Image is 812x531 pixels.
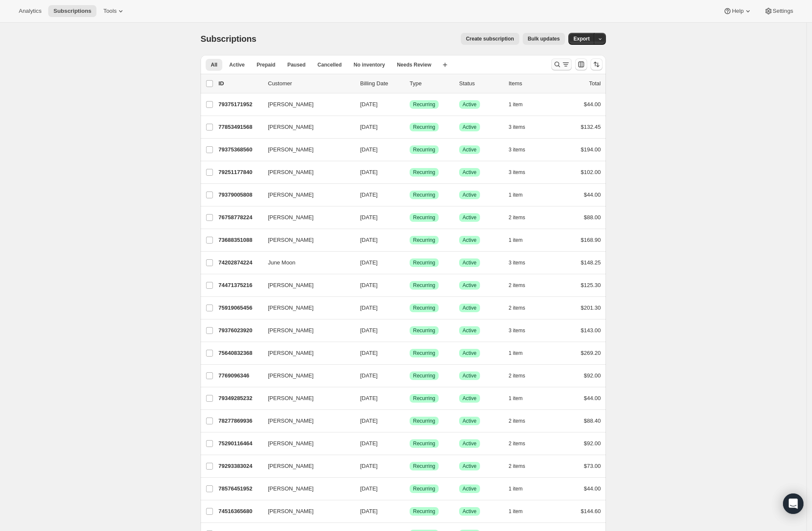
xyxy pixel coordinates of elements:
[218,145,261,154] p: 79375368560
[360,372,378,379] span: [DATE]
[268,168,314,177] span: [PERSON_NAME]
[218,99,601,110] div: 79375171952[PERSON_NAME][DATE]SuccessRecurringSuccessActive1 item$44.00
[268,145,314,154] span: [PERSON_NAME]
[463,440,477,447] span: Active
[360,169,378,175] span: [DATE]
[413,327,435,334] span: Recurring
[360,463,378,469] span: [DATE]
[218,370,601,382] div: 7769096346[PERSON_NAME][DATE]SuccessRecurringSuccessActive2 items$92.00
[413,282,435,289] span: Recurring
[263,505,348,518] button: [PERSON_NAME]
[360,485,378,492] span: [DATE]
[218,191,261,199] p: 79379005808
[256,61,275,68] span: Prepaid
[413,305,435,311] span: Recurring
[584,395,601,401] span: $44.00
[218,349,261,357] p: 75640832368
[509,169,525,176] span: 3 items
[263,459,348,473] button: [PERSON_NAME]
[509,395,523,402] span: 1 item
[573,35,590,42] span: Export
[19,8,41,15] span: Analytics
[218,460,601,472] div: 79293383024[PERSON_NAME][DATE]SuccessRecurringSuccessActive2 items$73.00
[413,146,435,153] span: Recurring
[783,493,803,514] div: Open Intercom Messenger
[438,59,452,71] button: Create new view
[287,61,306,68] span: Paused
[360,327,378,334] span: [DATE]
[263,256,348,270] button: June Moon
[360,192,378,198] span: [DATE]
[732,8,743,15] span: Help
[509,214,525,221] span: 2 items
[584,101,601,107] span: $44.00
[509,305,525,311] span: 2 items
[218,258,261,267] p: 74202874224
[413,214,435,221] span: Recurring
[581,327,601,334] span: $143.00
[413,124,435,131] span: Recurring
[463,192,477,198] span: Active
[581,282,601,288] span: $125.30
[773,8,793,15] span: Settings
[463,101,477,108] span: Active
[463,418,477,424] span: Active
[397,61,431,68] span: Needs Review
[218,347,601,359] div: 75640832368[PERSON_NAME][DATE]SuccessRecurringSuccessActive1 item$269.20
[218,371,261,380] p: 7769096346
[263,482,348,496] button: [PERSON_NAME]
[268,213,314,222] span: [PERSON_NAME]
[360,395,378,401] span: [DATE]
[48,5,96,17] button: Subscriptions
[218,189,601,201] div: 79379005808[PERSON_NAME][DATE]SuccessRecurringSuccessActive1 item$44.00
[218,438,601,450] div: 75290116464[PERSON_NAME][DATE]SuccessRecurringSuccessActive2 items$92.00
[218,415,601,427] div: 78277869936[PERSON_NAME][DATE]SuccessRecurringSuccessActive2 items$88.40
[581,169,601,175] span: $102.00
[218,304,261,312] p: 75919065456
[218,279,601,291] div: 74471375216[PERSON_NAME][DATE]SuccessRecurringSuccessActive2 items$125.30
[463,282,477,289] span: Active
[463,305,477,311] span: Active
[584,463,601,469] span: $73.00
[575,58,587,70] button: Customize table column order and visibility
[551,58,572,70] button: Search and filter results
[584,440,601,447] span: $92.00
[360,350,378,356] span: [DATE]
[463,124,477,131] span: Active
[581,305,601,311] span: $201.30
[509,124,525,131] span: 3 items
[201,34,256,44] span: Subscriptions
[509,212,535,223] button: 2 items
[218,123,261,131] p: 77853491568
[413,350,435,357] span: Recurring
[509,259,525,266] span: 3 items
[509,144,535,156] button: 3 items
[263,324,348,337] button: [PERSON_NAME]
[263,98,348,111] button: [PERSON_NAME]
[463,463,477,470] span: Active
[218,236,261,244] p: 73688351088
[413,101,435,108] span: Recurring
[14,5,47,17] button: Analytics
[268,123,314,131] span: [PERSON_NAME]
[463,259,477,266] span: Active
[509,234,532,246] button: 1 item
[581,350,601,356] span: $269.20
[360,101,378,107] span: [DATE]
[463,146,477,153] span: Active
[268,417,314,425] span: [PERSON_NAME]
[509,463,525,470] span: 2 items
[263,279,348,292] button: [PERSON_NAME]
[584,214,601,221] span: $88.00
[509,302,535,314] button: 2 items
[218,302,601,314] div: 75919065456[PERSON_NAME][DATE]SuccessRecurringSuccessActive2 items$201.30
[263,188,348,202] button: [PERSON_NAME]
[463,508,477,515] span: Active
[466,35,514,42] span: Create subscription
[509,440,525,447] span: 2 items
[463,350,477,357] span: Active
[263,414,348,428] button: [PERSON_NAME]
[509,99,532,110] button: 1 item
[509,192,523,198] span: 1 item
[218,121,601,133] div: 77853491568[PERSON_NAME][DATE]SuccessRecurringSuccessActive3 items$132.45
